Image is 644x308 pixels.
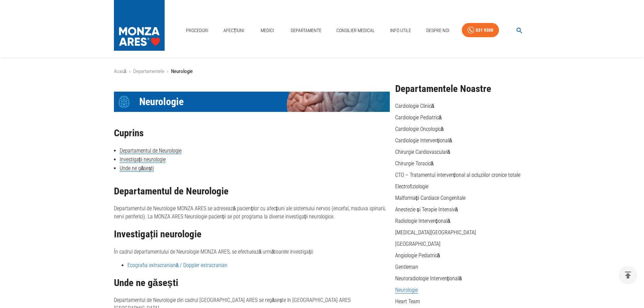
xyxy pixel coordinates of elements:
[395,160,434,167] a: Chirurgie Toracică
[133,68,164,74] a: Departamentele
[387,24,414,38] a: Info Utile
[257,24,278,38] a: Medici
[395,103,434,109] a: Cardiologie Clinică
[395,218,450,224] a: Radiologie Intervențională
[120,165,154,172] a: Unde ne găsești
[120,156,166,163] a: Investigații neurologie
[183,24,211,38] a: Proceduri
[395,126,444,132] a: Cardiologie Oncologică
[114,92,134,112] div: Icon
[171,68,193,75] p: Neurologie
[395,195,466,201] a: Malformații Cardiace Congenitale
[395,137,452,144] a: Cardiologie Intervențională
[114,186,390,197] h2: Departamentul de Neurologie
[395,149,450,155] a: Chirurgie Cardiovasculară
[619,266,637,284] button: delete
[395,252,440,259] a: Angiologie Pediatrică
[114,229,390,240] h2: Investigații neurologie
[395,84,530,94] h2: Departamentele Noastre
[139,95,184,108] span: Neurologie
[395,114,442,121] a: Cardiologie Pediatrică
[129,68,130,75] li: ›
[334,24,378,38] a: Consilier Medical
[395,206,458,213] a: Anestezie și Terapie Intensivă
[395,264,418,270] a: Gentleman
[395,275,462,282] a: Neuroradiologie Intervențională
[395,287,418,293] a: Neurologie
[114,248,390,256] p: În cadrul departamentului de Neurologie MONZA ARES, se efectuează următoarele investigații:
[395,298,420,305] a: Heart Team
[288,24,324,38] a: Departamente
[114,205,390,221] p: Departamentul de Neurologie MONZA ARES se adresează pacienților cu afecțiuni ale sistemului nervo...
[114,68,126,74] a: Acasă
[395,183,428,190] a: Electrofiziologie
[120,147,182,154] a: Departamentul de Neurologie
[127,262,228,268] a: Ecografia extracraniană / Doppler extracranian
[462,23,499,38] a: 031 9300
[114,278,390,288] h2: Unde ne găsești
[395,241,440,247] a: [GEOGRAPHIC_DATA]
[476,26,493,34] div: 031 9300
[395,229,476,236] a: [MEDICAL_DATA][GEOGRAPHIC_DATA]
[167,68,168,75] li: ›
[221,24,247,38] a: Afecțiuni
[114,68,530,75] nav: breadcrumb
[395,172,520,178] a: CTO – Tratamentul intervențional al ocluziilor cronice totale
[114,128,390,139] h2: Cuprins
[424,24,452,38] a: Despre Noi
